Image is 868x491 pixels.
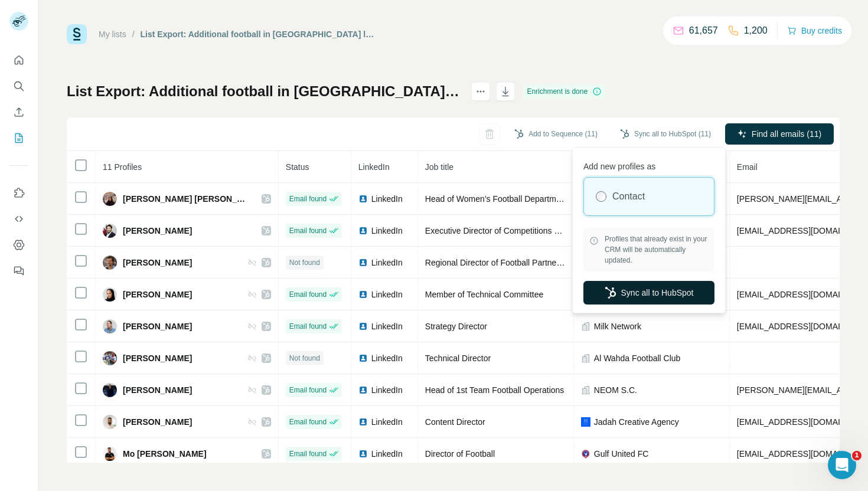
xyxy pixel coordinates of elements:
[371,416,403,428] span: LinkedIn
[689,24,718,38] p: 61,657
[583,156,714,172] p: Add new profiles as
[425,322,487,331] span: Strategy Director
[371,448,403,460] span: LinkedIn
[67,82,461,101] h1: List Export: Additional football in [GEOGRAPHIC_DATA] list - [DATE] 13:09
[123,352,192,364] span: [PERSON_NAME]
[103,319,117,333] img: Avatar
[289,385,327,395] span: Email found
[358,226,368,235] img: LinkedIn logo
[103,415,117,429] img: Avatar
[725,123,834,145] button: Find all emails (11)
[358,322,368,331] img: LinkedIn logo
[103,351,117,365] img: Avatar
[123,448,207,460] span: Mo [PERSON_NAME]
[744,24,768,38] p: 1,200
[594,320,641,332] span: Milk Network
[141,28,375,40] div: List Export: Additional football in [GEOGRAPHIC_DATA] list - [DATE] 13:09
[371,384,403,396] span: LinkedIn
[594,352,681,364] span: Al Wahda Football Club
[425,258,687,267] span: Regional Director of Football Partners servicing [GEOGRAPHIC_DATA]
[358,385,368,395] img: LinkedIn logo
[9,127,28,149] button: My lists
[289,289,327,300] span: Email found
[99,30,126,39] a: My lists
[358,417,368,427] img: LinkedIn logo
[605,234,709,266] span: Profiles that already exist in your CRM will be automatically updated.
[371,289,403,300] span: LinkedIn
[289,225,327,236] span: Email found
[289,417,327,427] span: Email found
[371,193,403,205] span: LinkedIn
[358,194,368,204] img: LinkedIn logo
[425,162,453,172] span: Job title
[103,224,117,238] img: Avatar
[358,290,368,299] img: LinkedIn logo
[103,192,117,206] img: Avatar
[523,84,605,99] div: Enrichment is done
[289,321,327,332] span: Email found
[828,451,856,479] iframe: Intercom live chat
[103,287,117,302] img: Avatar
[132,28,135,40] li: /
[103,383,117,397] img: Avatar
[358,353,368,363] img: LinkedIn logo
[612,189,645,204] label: Contact
[123,416,192,428] span: [PERSON_NAME]
[9,182,28,204] button: Use Surfe on LinkedIn
[425,385,564,395] span: Head of 1st Team Football Operations
[471,82,490,101] button: actions
[594,448,649,460] span: Gulf United FC
[9,76,28,97] button: Search
[787,22,842,39] button: Buy credits
[371,257,403,269] span: LinkedIn
[612,125,719,143] button: Sync all to HubSpot (11)
[506,125,606,143] button: Add to Sequence (11)
[67,24,87,44] img: Surfe Logo
[358,162,390,172] span: LinkedIn
[425,449,495,459] span: Director of Football
[123,257,192,269] span: [PERSON_NAME]
[9,260,28,281] button: Feedback
[9,102,28,123] button: Enrich CSV
[425,290,543,299] span: Member of Technical Committee
[581,417,590,427] img: company-logo
[425,417,485,427] span: Content Director
[103,256,117,270] img: Avatar
[737,162,758,172] span: Email
[425,194,568,204] span: Head of Women’s Football Department
[425,226,642,235] span: Executive Director of Competitions & Football Development
[594,416,679,428] span: Jadah Creative Agency
[123,289,192,300] span: [PERSON_NAME]
[123,384,192,396] span: [PERSON_NAME]
[286,162,309,172] span: Status
[358,449,368,459] img: LinkedIn logo
[289,194,327,204] span: Email found
[371,225,403,237] span: LinkedIn
[103,162,142,172] span: 11 Profiles
[371,352,403,364] span: LinkedIn
[752,128,821,140] span: Find all emails (11)
[103,447,117,461] img: Avatar
[594,384,637,396] span: NEOM S.C.
[583,281,714,305] button: Sync all to HubSpot
[123,225,192,237] span: [PERSON_NAME]
[425,353,491,363] span: Technical Director
[371,320,403,332] span: LinkedIn
[289,353,320,364] span: Not found
[9,208,28,230] button: Use Surfe API
[581,449,590,459] img: company-logo
[852,451,862,460] span: 1
[123,193,250,205] span: [PERSON_NAME] [PERSON_NAME]
[358,258,368,267] img: LinkedIn logo
[9,234,28,256] button: Dashboard
[9,50,28,71] button: Quick start
[123,320,192,332] span: [PERSON_NAME]
[289,449,327,459] span: Email found
[289,257,320,268] span: Not found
